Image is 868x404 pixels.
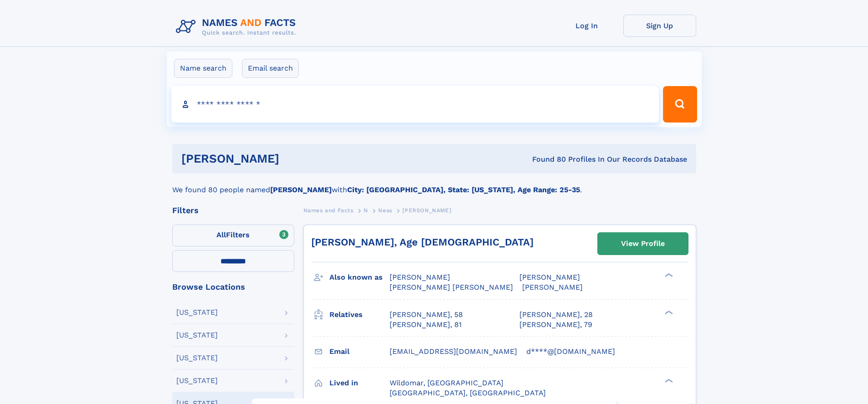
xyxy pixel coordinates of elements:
[519,310,593,320] a: [PERSON_NAME], 28
[390,389,546,397] span: [GEOGRAPHIC_DATA], [GEOGRAPHIC_DATA]
[522,283,583,291] span: [PERSON_NAME]
[347,185,580,194] b: City: [GEOGRAPHIC_DATA], State: [US_STATE], Age Range: 25-35
[181,153,406,164] h1: [PERSON_NAME]
[176,354,218,362] div: [US_STATE]
[242,59,299,78] label: Email search
[390,320,462,330] a: [PERSON_NAME], 81
[390,283,513,291] span: [PERSON_NAME] [PERSON_NAME]
[406,154,687,164] div: Found 80 Profiles In Our Records Database
[176,377,218,384] div: [US_STATE]
[598,233,688,255] a: View Profile
[329,307,390,322] h3: Relatives
[329,344,390,359] h3: Email
[364,207,368,214] span: N
[364,205,368,216] a: N
[303,205,354,216] a: Names and Facts
[311,236,534,248] a: [PERSON_NAME], Age [DEMOGRAPHIC_DATA]
[172,225,294,246] label: Filters
[216,230,226,239] span: All
[378,207,392,214] span: Ness
[402,207,451,214] span: [PERSON_NAME]
[378,205,392,216] a: Ness
[171,86,659,123] input: search input
[663,86,697,123] button: Search Button
[519,273,580,281] span: [PERSON_NAME]
[329,270,390,285] h3: Also known as
[172,15,303,39] img: Logo Names and Facts
[621,233,665,254] div: View Profile
[172,283,294,291] div: Browse Locations
[519,320,592,330] a: [PERSON_NAME], 79
[623,15,696,37] a: Sign Up
[172,174,696,195] div: We found 80 people named with .
[329,375,390,391] h3: Lived in
[663,272,673,278] div: ❯
[390,310,463,320] a: [PERSON_NAME], 58
[270,185,332,194] b: [PERSON_NAME]
[663,309,673,315] div: ❯
[176,332,218,339] div: [US_STATE]
[390,378,503,387] span: Wildomar, [GEOGRAPHIC_DATA]
[176,309,218,316] div: [US_STATE]
[550,15,623,37] a: Log In
[390,273,450,281] span: [PERSON_NAME]
[174,59,232,78] label: Name search
[390,347,517,356] span: [EMAIL_ADDRESS][DOMAIN_NAME]
[663,378,673,384] div: ❯
[172,206,294,215] div: Filters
